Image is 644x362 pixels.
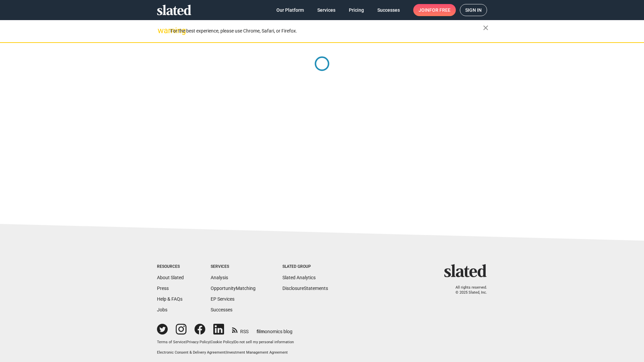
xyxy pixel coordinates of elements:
[429,4,450,16] span: for free
[157,350,225,355] a: Electronic Consent & Delivery Agreement
[186,340,210,344] a: Privacy Policy
[211,286,256,291] a: OpportunityMatching
[157,275,184,280] a: About Slated
[211,307,232,312] a: Successes
[343,4,369,16] a: Pricing
[448,285,487,295] p: All rights reserved. © 2025 Slated, Inc.
[157,296,182,302] a: Help & FAQs
[257,329,265,334] span: film
[225,350,226,355] span: |
[372,4,405,16] a: Successes
[185,340,186,344] span: |
[257,323,292,335] a: filmonomics blog
[157,340,185,344] a: Terms of Service
[211,275,228,280] a: Analysis
[211,264,256,269] div: Services
[312,4,341,16] a: Services
[377,4,400,16] span: Successes
[158,26,166,35] mat-icon: warning
[349,4,364,16] span: Pricing
[234,340,294,345] button: Do not sell my personal information
[282,275,316,280] a: Slated Analytics
[465,4,482,16] span: Sign in
[157,307,167,312] a: Jobs
[460,4,487,16] a: Sign in
[482,24,490,32] mat-icon: close
[282,264,328,269] div: Slated Group
[233,340,234,344] span: |
[282,286,328,291] a: DisclosureStatements
[157,286,169,291] a: Press
[211,296,234,302] a: EP Services
[232,324,249,335] a: RSS
[210,340,211,344] span: |
[170,26,483,36] div: For the best experience, please use Chrome, Safari, or Firefox.
[419,4,450,16] span: Join
[226,350,288,355] a: Investment Management Agreement
[276,4,304,16] span: Our Platform
[413,4,456,16] a: Joinfor free
[271,4,309,16] a: Our Platform
[157,264,184,269] div: Resources
[317,4,335,16] span: Services
[211,340,233,344] a: Cookie Policy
